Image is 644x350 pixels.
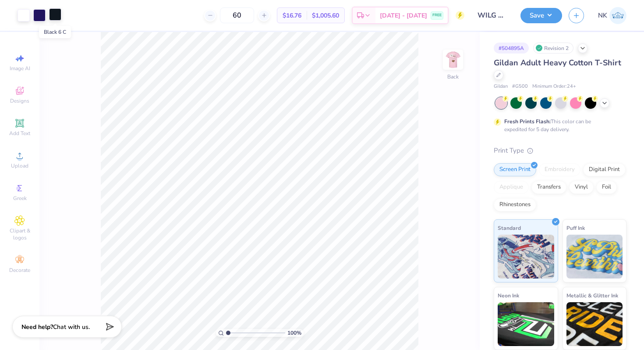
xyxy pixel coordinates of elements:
[504,118,551,125] strong: Fresh Prints Flash:
[512,83,528,90] span: # G500
[494,43,529,54] div: # 504895A
[498,235,554,279] img: Standard
[447,73,459,81] div: Back
[498,291,519,300] span: Neon Ink
[4,227,35,241] span: Clipart & logos
[9,267,30,274] span: Decorate
[566,235,623,279] img: Puff Ink
[53,323,90,331] span: Chat with us.
[13,195,27,202] span: Greek
[531,181,566,194] div: Transfers
[10,97,29,104] span: Designs
[494,83,508,90] span: Gildan
[569,181,594,194] div: Vinyl
[609,7,626,24] img: Nasrullah Khan
[533,43,573,54] div: Revision 2
[444,51,462,68] img: Back
[498,223,521,232] span: Standard
[494,163,536,176] div: Screen Print
[494,198,536,211] div: Rhinestones
[566,302,623,346] img: Metallic & Glitter Ink
[9,130,30,137] span: Add Text
[566,291,618,300] span: Metallic & Glitter Ink
[539,163,580,176] div: Embroidery
[566,223,585,232] span: Puff Ink
[598,7,626,24] a: NK
[494,146,626,156] div: Print Type
[471,7,514,24] input: Untitled Design
[312,11,339,20] span: $1,005.60
[520,8,562,23] button: Save
[498,302,554,346] img: Neon Ink
[39,26,71,38] div: Black 6 C
[596,181,617,194] div: Foil
[504,118,612,133] div: This color can be expedited for 5 day delivery.
[583,163,626,176] div: Digital Print
[287,329,301,337] span: 100 %
[494,181,529,194] div: Applique
[220,7,254,23] input: – –
[283,11,301,20] span: $16.76
[532,83,576,90] span: Minimum Order: 24 +
[10,65,30,72] span: Image AI
[494,57,621,68] span: Gildan Adult Heavy Cotton T-Shirt
[380,11,427,20] span: [DATE] - [DATE]
[598,11,607,21] span: NK
[432,12,442,18] span: FREE
[21,323,53,331] strong: Need help?
[11,162,28,169] span: Upload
